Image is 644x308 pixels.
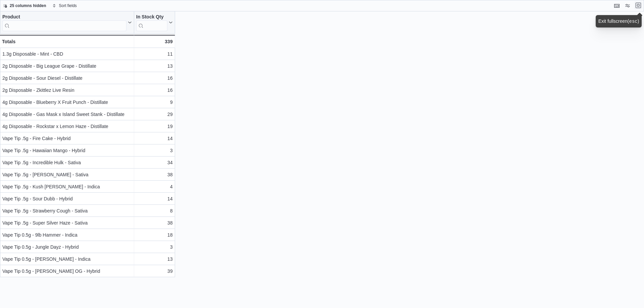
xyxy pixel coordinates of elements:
div: In Stock Qty [136,14,167,31]
div: 11 [136,50,173,58]
div: Vape Tip .5g - Fire Cake - Hybrid [2,134,132,142]
div: Exit fullscreen ( ) [598,18,639,25]
span: 25 columns hidden [10,3,46,8]
div: 3 [136,146,173,155]
div: Vape Tip .5g - Super Silver Haze - Sativa [2,219,132,227]
div: 4g Disposable - Blueberry X Fruit Punch - Distillate [2,98,132,106]
div: 2g Disposable - Big League Grape - Distillate [2,62,132,70]
div: 1.3g Disposable - Mint - CBD [2,50,132,58]
div: 18 [136,231,173,239]
div: In Stock Qty [136,14,167,20]
div: Vape Tip 0.5g - [PERSON_NAME] OG - Hybrid [2,267,132,275]
div: Totals [2,38,132,46]
div: 14 [136,134,173,142]
div: 2g Disposable - Zkittlez Live Resin [2,86,132,94]
div: Product [2,14,126,20]
div: Vape Tip .5g - Strawberry Cough - Sativa [2,207,132,215]
div: 13 [136,255,173,263]
div: 19 [136,122,173,130]
div: 8 [136,207,173,215]
div: Vape Tip 0.5g - Jungle Dayz - Hybrid [2,243,132,251]
button: Exit fullscreen [634,1,642,9]
div: Vape Tip .5g - [PERSON_NAME] - Sativa [2,171,132,179]
div: 16 [136,86,173,94]
div: 38 [136,219,173,227]
div: 38 [136,171,173,179]
div: Vape Tip .5g - Hawaiian Mango - Hybrid [2,146,132,155]
div: 9 [136,98,173,106]
div: 4g Disposable - Gas Mask x Island Sweet Stank - Distillate [2,110,132,118]
button: Product [2,14,132,31]
button: Keyboard shortcuts [613,2,621,10]
div: Vape Tip .5g - Incredible Hulk - Sativa [2,159,132,167]
div: 16 [136,74,173,82]
div: Vape Tip .5g - Sour Dubb - Hybrid [2,195,132,203]
div: 14 [136,195,173,203]
div: 39 [136,267,173,275]
div: 34 [136,159,173,167]
div: Product [2,14,126,31]
kbd: esc [629,19,638,24]
button: 25 columns hidden [0,2,49,10]
div: 2g Disposable - Sour Diesel - Distillate [2,74,132,82]
div: 29 [136,110,173,118]
div: Vape Tip 0.5g - [PERSON_NAME] - Indica [2,255,132,263]
div: 4 [136,183,173,191]
div: 3 [136,243,173,251]
div: 13 [136,62,173,70]
button: Display options [624,2,632,10]
span: Sort fields [59,3,77,8]
div: 4g Disposable - Rockstar x Lemon Haze - Distillate [2,122,132,130]
div: 339 [136,38,173,46]
div: Vape Tip .5g - Kush [PERSON_NAME] - Indica [2,183,132,191]
button: Sort fields [50,2,79,10]
div: Vape Tip 0.5g - 9lb Hammer - Indica [2,231,132,239]
button: In Stock Qty [136,14,173,31]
